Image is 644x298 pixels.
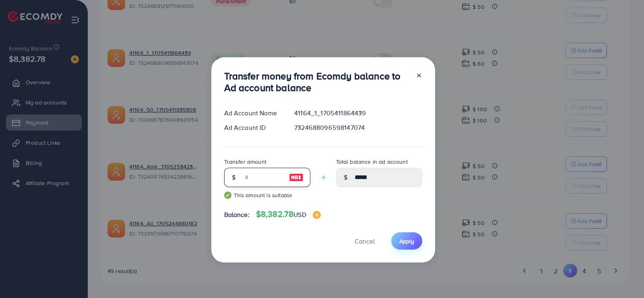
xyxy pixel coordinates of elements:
[288,108,428,118] div: 41164_1_1705411864439
[224,210,250,219] span: Balance:
[288,123,428,132] div: 7324688096598147074
[218,123,288,132] div: Ad Account ID
[224,192,231,199] img: guide
[399,237,414,245] span: Apply
[336,158,408,166] label: Total balance in ad account
[313,211,321,219] img: image
[218,108,288,118] div: Ad Account Name
[391,232,422,250] button: Apply
[610,262,638,292] iframe: Chat
[293,210,306,219] span: USD
[345,232,385,250] button: Cancel
[256,209,321,219] h4: $8,382.78
[224,158,266,166] label: Transfer amount
[224,191,310,199] small: This amount is suitable
[224,70,409,94] h3: Transfer money from Ecomdy balance to Ad account balance
[289,173,303,182] img: image
[355,237,375,246] span: Cancel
